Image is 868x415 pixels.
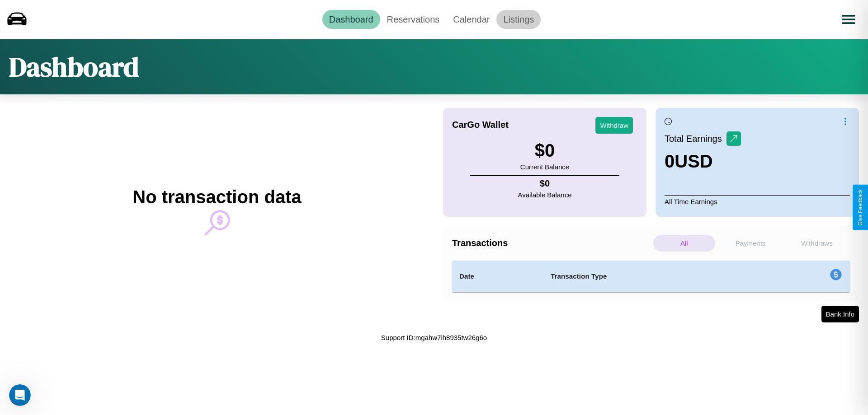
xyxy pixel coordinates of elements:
[9,48,139,85] h1: Dashboard
[665,151,741,172] h3: 0 USD
[786,235,848,252] p: Withdraws
[452,238,651,248] h4: Transactions
[520,161,569,173] p: Current Balance
[665,195,850,208] p: All Time Earnings
[381,331,487,344] p: Support ID: mgahw7ih8935tw26g6o
[665,131,726,147] p: Total Earnings
[518,178,572,189] h4: $ 0
[452,120,509,130] h4: CarGo Wallet
[821,306,859,322] button: Bank Info
[720,235,782,252] p: Payments
[459,271,536,282] h4: Date
[452,261,850,292] table: simple table
[518,189,572,201] p: Available Balance
[380,10,447,29] a: Reservations
[653,235,715,252] p: All
[132,187,301,207] h2: No transaction data
[496,10,541,29] a: Listings
[446,10,496,29] a: Calendar
[520,140,569,161] h3: $ 0
[551,271,756,282] h4: Transaction Type
[595,117,633,134] button: Withdraw
[836,7,861,32] button: Open menu
[857,189,863,226] div: Give Feedback
[9,384,31,406] iframe: Intercom live chat
[322,10,380,29] a: Dashboard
